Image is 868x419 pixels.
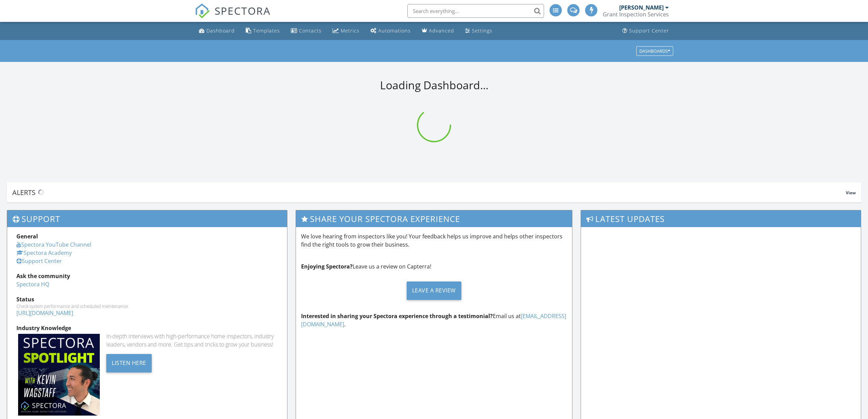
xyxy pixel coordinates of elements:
[195,3,210,18] img: The Best Home Inspection Software - Spectora
[603,11,669,18] div: Grant Inspection Services
[619,4,664,11] div: [PERSON_NAME]
[215,3,271,18] span: SPECTORA
[195,9,271,24] a: SPECTORA
[407,4,544,18] input: Search everything...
